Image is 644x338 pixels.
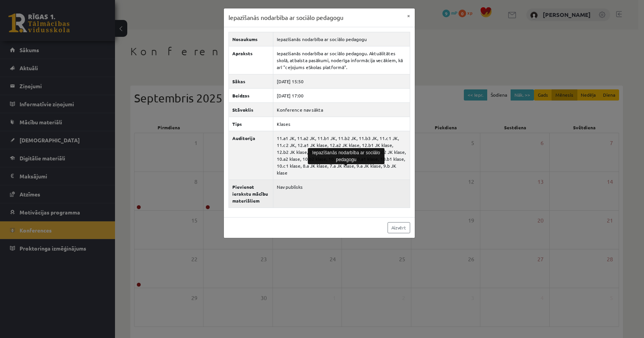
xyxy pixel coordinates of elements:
th: Sākas [228,74,273,88]
a: Aizvērt [388,222,410,233]
td: [DATE] 17:00 [273,88,410,102]
button: × [402,8,415,23]
td: Klases [273,117,410,131]
h3: Iepazīšanās nodarbība ar sociālo pedagogu [228,13,343,22]
th: Auditorija [228,131,273,180]
td: Iepazīšanās nodarbība ar sociālo pedagogu [273,32,410,46]
div: Iepazīšanās nodarbība ar sociālo pedagogu [308,148,384,164]
td: 11.a1 JK, 11.a2 JK, 11.b1 JK, 11.b2 JK, 11.b3 JK, 11.c1 JK, 11.c2 JK, 12.a1 JK klase, 12.a2 JK kl... [273,131,410,180]
td: Konference nav sākta [273,102,410,117]
td: Nav publisks [273,180,410,208]
th: Apraksts [228,46,273,74]
th: Stāvoklis [228,102,273,117]
th: Beidzas [228,88,273,102]
th: Nosaukums [228,32,273,46]
th: Tips [228,117,273,131]
th: Pievienot ierakstu mācību materiāliem [228,180,273,208]
td: Iepazīšanās nodarbība ar sociālo pedagogu. Aktuālitātes skolā, atbalsta pasākumi, noderīga inform... [273,46,410,74]
td: [DATE] 15:50 [273,74,410,88]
